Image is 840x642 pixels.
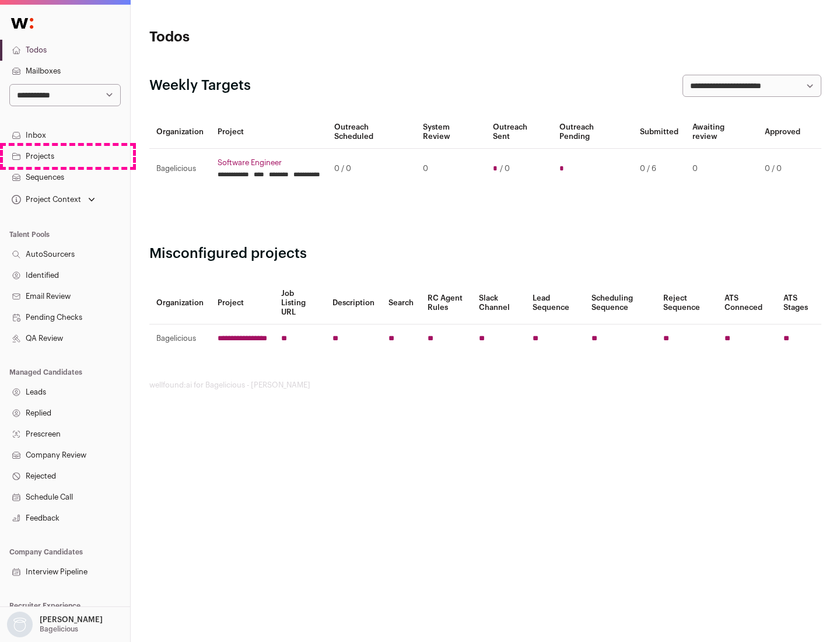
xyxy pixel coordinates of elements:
span: / 0 [500,164,510,173]
th: Reject Sequence [656,282,718,325]
th: RC Agent Rules [421,282,471,325]
th: Outreach Sent [486,116,553,149]
button: Open dropdown [9,191,97,208]
th: ATS Stages [776,282,821,325]
th: Organization [149,282,211,325]
th: Project [211,282,274,325]
td: Bagelicious [149,325,211,353]
th: Outreach Scheduled [327,116,416,149]
td: 0 [685,149,758,189]
th: System Review [416,116,485,149]
th: ATS Conneced [717,282,776,325]
th: Search [381,282,421,325]
th: Description [325,282,381,325]
td: 0 [416,149,485,189]
h2: Misconfigured projects [149,245,821,263]
th: Job Listing URL [274,282,325,325]
td: 0 / 0 [327,149,416,189]
a: Software Engineer [218,158,320,168]
th: Project [211,116,327,149]
th: Scheduling Sequence [584,282,656,325]
p: [PERSON_NAME] [40,615,103,624]
footer: wellfound:ai for Bagelicious - [PERSON_NAME] [149,381,821,390]
td: 0 / 6 [633,149,685,189]
td: 0 / 0 [758,149,807,189]
th: Outreach Pending [552,116,632,149]
th: Organization [149,116,211,149]
th: Approved [758,116,807,149]
h1: Todos [149,28,373,47]
p: Bagelicious [40,624,78,634]
th: Slack Channel [472,282,526,325]
td: Bagelicious [149,149,211,189]
div: Project Context [9,195,81,204]
button: Open dropdown [5,612,105,637]
img: Wellfound [5,12,40,35]
th: Awaiting review [685,116,758,149]
th: Submitted [633,116,685,149]
h2: Weekly Targets [149,76,251,95]
th: Lead Sequence [526,282,584,325]
img: nopic.png [7,612,33,637]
